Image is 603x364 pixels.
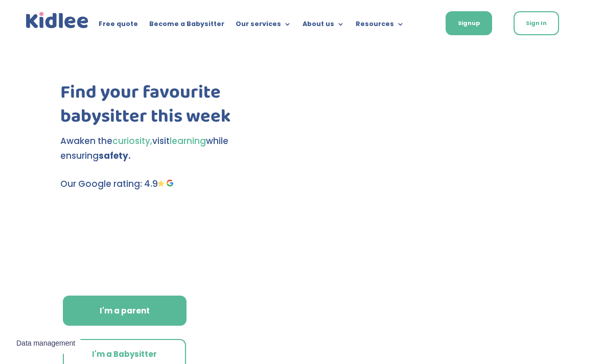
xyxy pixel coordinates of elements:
p: Our Google rating: 4.9 [60,177,288,191]
span: Data management [16,339,75,348]
img: weekends [171,194,267,215]
span: learning [170,135,206,147]
strong: safety. [99,150,131,162]
a: Our services [236,20,291,32]
a: Become a Babysitter [149,20,224,32]
button: Data management [10,333,81,354]
img: Thematic workshop [60,249,176,271]
img: Wednesday [60,221,161,244]
img: Thematics [198,249,267,273]
a: About us [303,20,344,32]
a: Sign In [514,11,559,35]
img: School outing [60,194,150,215]
h1: Find your favourite babysitter this week [60,81,288,134]
a: I'm a parent [63,296,187,326]
p: Awaken the visit while ensuring [60,134,288,163]
a: Resources [356,20,404,32]
a: Signup [446,11,492,35]
a: Free quote [99,20,138,32]
img: Birthday [185,221,265,242]
span: curiosity, [112,135,152,147]
img: English [419,21,428,27]
a: Kidlee Logo [24,10,90,31]
img: logo_kidlee_blue [24,10,90,31]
